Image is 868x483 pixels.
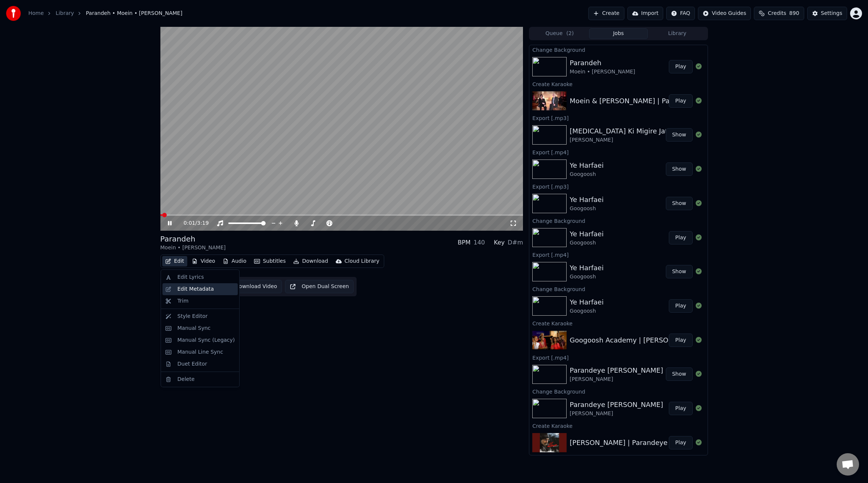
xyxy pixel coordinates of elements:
div: BPM [458,238,470,247]
span: 0:01 [184,220,195,227]
div: Parandeye [PERSON_NAME] [570,400,663,410]
div: Ye Harfaei [570,297,604,307]
div: Trim [178,297,189,305]
div: Create Karaoke [529,421,707,430]
span: Parandeh • Moein • [PERSON_NAME] [86,10,182,17]
button: Video Guides [698,7,751,20]
a: Library [56,10,74,17]
button: Library [648,28,707,39]
div: D#m [508,238,523,247]
div: Settings [821,10,842,17]
div: Edit Lyrics [178,274,204,281]
button: Settings [807,7,847,20]
div: Delete [178,376,195,383]
a: Home [28,10,44,17]
button: Download Video [221,280,282,293]
div: Cloud Library [345,258,379,265]
div: Ye Harfaei [570,263,604,273]
div: [PERSON_NAME] | Parandeye [PERSON_NAME] | سیاوش قمیشی | پرنده مهاجر | کارائوکه [570,438,845,448]
button: Subtitles [251,256,289,266]
div: Googoosh [570,171,604,178]
div: Manual Line Sync [178,348,223,356]
div: Ye Harfaei [570,160,604,171]
div: Moein • [PERSON_NAME] [160,244,226,252]
span: 3:19 [197,220,209,227]
button: Edit [162,256,187,266]
button: Play [669,299,692,313]
div: [MEDICAL_DATA] Ki Migire Jato [570,126,672,136]
button: Audio [220,256,250,266]
div: Export [.mp3] [529,113,707,122]
div: Manual Sync [178,325,211,332]
div: Export [.mp4] [529,353,707,362]
nav: breadcrumb [28,10,182,17]
div: Googoosh Academy | [PERSON_NAME] | آکادمی موسیقی‌ گوگوش | یه حرفهایی‌ | کارائوکه [570,335,841,345]
div: Parandeh [160,234,226,244]
button: Play [669,402,692,415]
button: Jobs [589,28,648,39]
button: Play [669,334,692,347]
div: Ye Harfaei [570,229,604,239]
div: Ye Harfaei [570,195,604,205]
button: Create [588,7,624,20]
div: Export [.mp4] [529,148,707,157]
div: Change Background [529,216,707,225]
button: Credits890 [754,7,804,20]
button: Play [669,94,692,108]
button: Open Dual Screen [285,280,354,293]
div: Change Background [529,284,707,293]
div: Edit Metadata [178,285,214,293]
div: Parandeye [PERSON_NAME] [570,365,663,376]
div: / [184,220,201,227]
div: Googoosh [570,239,604,247]
div: Style Editor [178,313,208,320]
div: [PERSON_NAME] [570,136,672,144]
div: Create Karaoke [529,319,707,328]
button: Play [669,436,692,449]
div: Export [.mp4] [529,250,707,259]
img: youka [6,6,21,21]
button: Import [627,7,663,20]
div: Key [494,238,505,247]
button: FAQ [666,7,695,20]
button: Show [666,162,693,176]
span: ( 2 ) [566,30,574,37]
div: Change Background [529,45,707,54]
div: Moein • [PERSON_NAME] [570,68,635,76]
div: Googoosh [570,205,604,212]
div: Duet Editor [178,360,207,368]
div: Googoosh [570,307,604,315]
div: Moein & [PERSON_NAME] | Parandeh | معین و سیاوش قمیشی | پرنده | کارائوکه [570,96,815,106]
button: Play [669,60,692,73]
button: Show [666,367,693,381]
span: Credits [768,10,786,17]
div: [PERSON_NAME] [570,410,663,417]
button: Queue [530,28,589,39]
button: Show [666,265,693,278]
div: Parandeh [570,58,635,68]
button: Play [669,231,692,244]
button: Show [666,128,693,142]
div: 140 [473,238,485,247]
div: Googoosh [570,273,604,281]
span: 890 [789,10,799,17]
div: Export [.mp3] [529,182,707,191]
div: Manual Sync (Legacy) [178,337,235,344]
div: Open chat [837,453,859,476]
button: Video [189,256,218,266]
div: Change Background [529,387,707,396]
div: Create Karaoke [529,79,707,88]
button: Download [290,256,331,266]
div: [PERSON_NAME] [570,376,663,383]
button: Show [666,197,693,210]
